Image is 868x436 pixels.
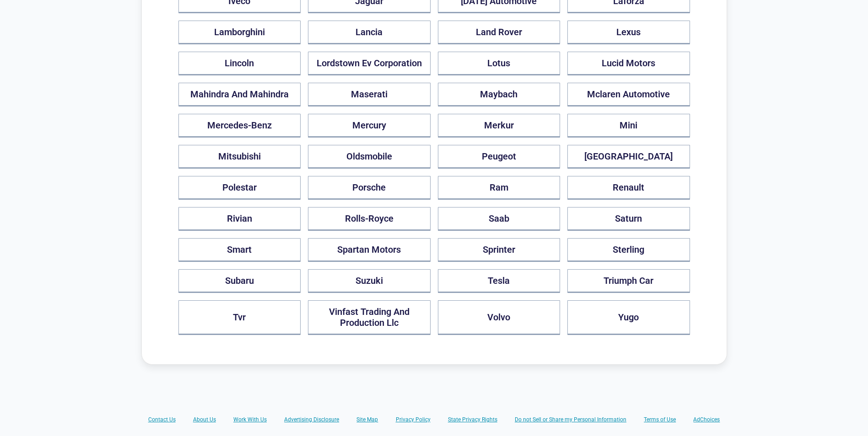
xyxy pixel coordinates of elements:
[178,207,301,231] button: Rivian
[515,416,626,423] a: Do not Sell or Share my Personal Information
[567,207,690,231] button: Saturn
[284,416,339,423] a: Advertising Disclosure
[178,145,301,169] button: Mitsubishi
[178,21,301,44] button: Lamborghini
[308,238,431,262] button: Spartan Motors
[308,269,431,293] button: Suzuki
[356,416,378,423] a: Site Map
[567,83,690,106] button: Mclaren Automotive
[567,145,690,169] button: [GEOGRAPHIC_DATA]
[178,52,301,75] button: Lincoln
[567,238,690,262] button: Sterling
[567,269,690,293] button: Triumph Car
[438,52,561,75] button: Lotus
[178,83,301,106] button: Mahindra And Mahindra
[438,83,561,106] button: Maybach
[308,83,431,106] button: Maserati
[396,416,431,423] a: Privacy Policy
[438,21,561,44] button: Land Rover
[567,176,690,200] button: Renault
[148,416,176,423] a: Contact Us
[178,114,301,138] button: Mercedes-Benz
[438,145,561,169] button: Peugeot
[178,300,301,335] button: Tvr
[178,269,301,293] button: Subaru
[567,21,690,44] button: Lexus
[308,300,431,335] button: Vinfast Trading And Production Llc
[438,114,561,138] button: Merkur
[567,52,690,75] button: Lucid Motors
[438,207,561,231] button: Saab
[448,416,497,423] a: State Privacy Rights
[178,238,301,262] button: Smart
[567,114,690,138] button: Mini
[438,176,561,200] button: Ram
[308,52,431,75] button: Lordstown Ev Corporation
[644,416,676,423] a: Terms of Use
[193,416,216,423] a: About Us
[308,176,431,200] button: Porsche
[438,269,561,293] button: Tesla
[438,300,561,335] button: Volvo
[308,145,431,169] button: Oldsmobile
[693,416,720,423] a: AdChoices
[178,176,301,200] button: Polestar
[308,207,431,231] button: Rolls-Royce
[233,416,267,423] a: Work With Us
[308,21,431,44] button: Lancia
[438,238,561,262] button: Sprinter
[567,300,690,335] button: Yugo
[308,114,431,138] button: Mercury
